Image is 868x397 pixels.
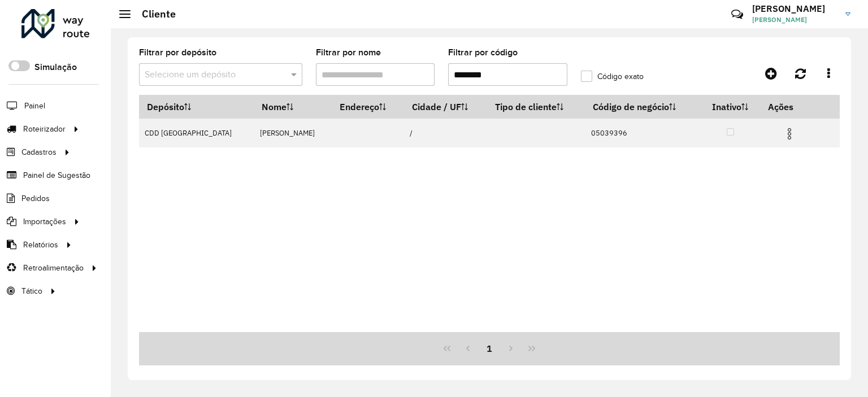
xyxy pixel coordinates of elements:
th: Ações [760,95,828,119]
label: Filtrar por código [448,46,518,59]
td: / [404,119,487,147]
span: Cadastros [21,146,57,158]
a: Contato Rápido [725,2,749,27]
span: Painel [24,100,45,112]
td: CDD [GEOGRAPHIC_DATA] [139,119,254,147]
th: Depósito [139,95,254,119]
label: Código exato [581,71,644,82]
span: Retroalimentação [23,262,84,274]
h3: [PERSON_NAME] [752,3,837,14]
span: Tático [21,285,42,297]
th: Nome [254,95,332,119]
th: Endereço [332,95,404,119]
td: [PERSON_NAME] [254,119,332,147]
h2: Cliente [131,8,176,20]
span: Importações [23,216,66,228]
th: Tipo de cliente [487,95,585,119]
span: Pedidos [21,193,50,204]
label: Simulação [34,60,77,74]
span: Relatórios [23,239,58,251]
span: [PERSON_NAME] [752,15,837,25]
span: Roteirizador [23,123,66,135]
button: 1 [479,338,500,359]
span: Painel de Sugestão [23,169,90,181]
label: Filtrar por depósito [139,46,216,59]
th: Código de negócio [585,95,700,119]
td: 05039396 [585,119,700,147]
th: Inativo [700,95,761,119]
label: Filtrar por nome [316,46,381,59]
th: Cidade / UF [404,95,487,119]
